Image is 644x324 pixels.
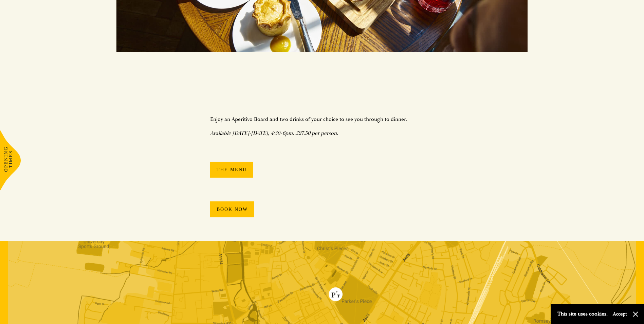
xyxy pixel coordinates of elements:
[557,309,608,319] p: This site uses cookies.
[210,115,434,124] p: Enjoy an Aperitivo Board and two drinks of your choice to see you through to dinner.
[210,201,254,217] a: Book Now
[210,130,338,137] em: Available [DATE]-[DATE], 4:30-6pm. £27.50 per person.
[632,311,639,318] button: Close and accept
[613,311,627,317] button: Accept
[210,162,253,178] a: The Menu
